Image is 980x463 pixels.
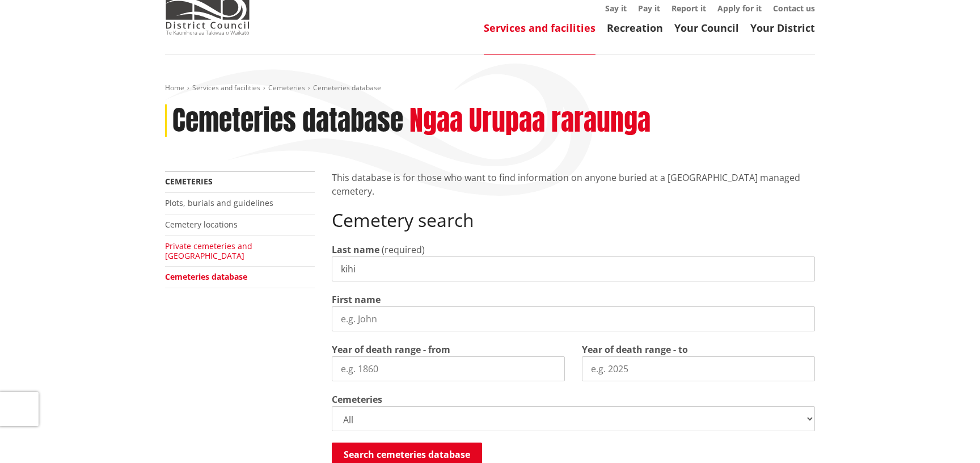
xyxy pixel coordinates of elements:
[382,243,425,256] span: (required)
[332,343,450,356] label: Year of death range - from
[750,21,815,35] a: Your District
[332,209,815,231] h2: Cemetery search
[313,83,381,92] span: Cemeteries database
[409,104,650,137] h2: Ngaa Urupaa raraunga
[717,3,762,14] a: Apply for it
[165,83,815,93] nav: breadcrumb
[165,83,184,92] a: Home
[484,21,595,35] a: Services and facilities
[172,104,403,137] h1: Cemeteries database
[268,83,305,92] a: Cemeteries
[607,21,663,35] a: Recreation
[165,176,213,187] a: Cemeteries
[165,219,238,230] a: Cemetery locations
[165,271,247,282] a: Cemeteries database
[332,356,565,381] input: e.g. 1860
[192,83,260,92] a: Services and facilities
[332,243,379,256] label: Last name
[773,3,815,14] a: Contact us
[332,393,382,406] label: Cemeteries
[674,21,739,35] a: Your Council
[638,3,660,14] a: Pay it
[671,3,706,14] a: Report it
[332,306,815,331] input: e.g. John
[165,197,273,208] a: Plots, burials and guidelines
[582,356,815,381] input: e.g. 2025
[928,415,969,456] iframe: Messenger Launcher
[605,3,627,14] a: Say it
[165,241,252,261] a: Private cemeteries and [GEOGRAPHIC_DATA]
[582,343,688,356] label: Year of death range - to
[332,256,815,281] input: e.g. Smith
[332,171,815,198] p: This database is for those who want to find information on anyone buried at a [GEOGRAPHIC_DATA] m...
[332,293,381,306] label: First name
